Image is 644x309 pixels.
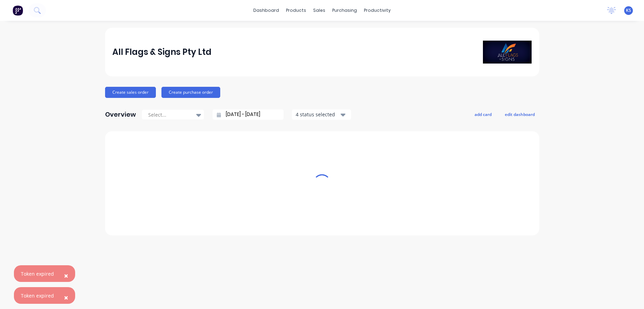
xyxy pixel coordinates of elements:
[21,270,54,277] div: Token expired
[310,5,329,16] div: sales
[64,271,68,281] span: ×
[57,267,75,284] button: Close
[329,5,360,16] div: purchasing
[112,45,212,59] div: All Flags & Signs Pty Ltd
[470,110,496,119] button: add card
[105,87,156,98] button: Create sales order
[57,289,75,306] button: Close
[283,5,310,16] div: products
[105,108,136,122] div: Overview
[64,293,68,302] span: ×
[360,5,394,16] div: productivity
[626,7,631,14] span: KS
[483,41,532,64] img: All Flags & Signs Pty Ltd
[296,111,340,118] div: 4 status selected
[250,5,283,16] a: dashboard
[292,109,351,120] button: 4 status selected
[500,110,539,119] button: edit dashboard
[21,292,54,299] div: Token expired
[161,87,220,98] button: Create purchase order
[13,5,23,16] img: Factory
